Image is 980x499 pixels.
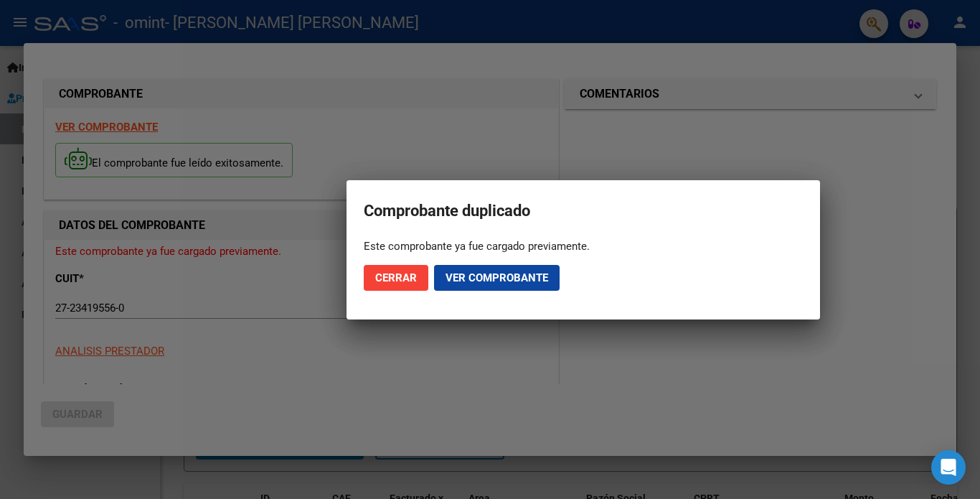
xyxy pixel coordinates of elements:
[446,271,548,284] span: Ver comprobante
[364,265,428,291] button: Cerrar
[375,271,417,284] span: Cerrar
[931,450,966,485] div: Open Intercom Messenger
[364,239,803,253] div: Este comprobante ya fue cargado previamente.
[434,265,560,291] button: Ver comprobante
[364,197,803,225] h2: Comprobante duplicado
